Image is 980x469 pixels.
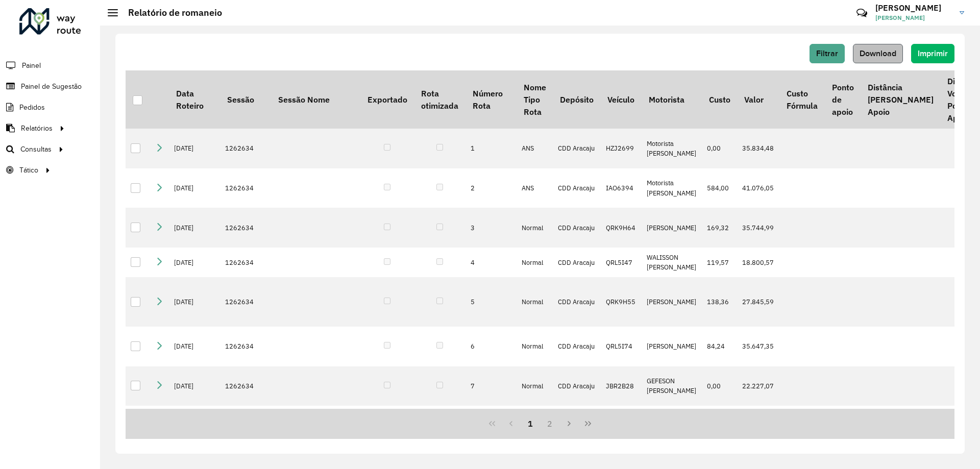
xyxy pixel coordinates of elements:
th: Distância [PERSON_NAME] Apoio [861,70,940,129]
td: 1262634 [220,208,271,248]
td: [PERSON_NAME] [642,327,702,366]
td: CDD Aracaju [553,248,600,277]
td: [DATE] [169,248,220,277]
td: 35.744,99 [737,208,779,248]
span: Imprimir [918,49,948,58]
button: Imprimir [911,44,954,63]
span: Filtrar [816,49,838,58]
span: Tático [19,165,38,176]
td: 18.800,57 [737,248,779,277]
td: Normal [517,327,553,366]
td: 1262634 [220,168,271,208]
span: Pedidos [19,102,45,113]
td: 1262634 [220,277,271,327]
td: JBR2B28 [601,366,642,406]
button: 2 [540,414,559,433]
td: 4 [465,248,517,277]
td: 8 [465,406,517,446]
td: WALISSON [PERSON_NAME] [642,248,702,277]
td: 22.227,07 [737,366,779,406]
td: 1262634 [220,406,271,446]
span: Download [860,49,896,58]
td: [DATE] [169,366,220,406]
td: 1262634 [220,327,271,366]
th: Veículo [601,70,642,129]
td: ANS [517,168,553,208]
td: 3 [465,208,517,248]
button: Filtrar [810,44,845,63]
th: Motorista [642,70,702,129]
td: 7 [465,366,517,406]
td: QRL5I47 [601,248,642,277]
th: Data Roteiro [169,70,220,129]
td: RBD0B97 [601,406,642,446]
td: 41.076,05 [737,168,779,208]
td: CDD Aracaju [553,168,600,208]
span: Consultas [20,144,52,155]
th: Exportado [360,70,414,129]
h3: [PERSON_NAME] [875,3,952,13]
td: 584,00 [702,168,737,208]
td: QRL5I74 [601,327,642,366]
span: Painel [22,60,41,71]
td: Normal [517,208,553,248]
td: 1262634 [220,366,271,406]
td: [PERSON_NAME] [642,208,702,248]
th: Número Rota [465,70,517,129]
span: Relatórios [21,123,53,134]
td: 0,00 [702,129,737,168]
td: 24.500,39 [737,406,779,446]
td: 27.845,59 [737,277,779,327]
td: CDD Aracaju [553,327,600,366]
td: 169,32 [702,208,737,248]
td: [DATE] [169,406,220,446]
td: Motorista [PERSON_NAME] [642,168,702,208]
td: 1 [465,129,517,168]
th: Depósito [553,70,600,129]
td: 5 [465,277,517,327]
td: 35.834,48 [737,129,779,168]
td: Normal [517,366,553,406]
span: [PERSON_NAME] [875,13,952,22]
td: HZJ2699 [601,129,642,168]
td: [DATE] [169,327,220,366]
button: Last Page [578,414,598,433]
button: Next Page [559,414,579,433]
button: Download [853,44,903,63]
td: CDD Aracaju [553,208,600,248]
td: CDD Aracaju [553,129,600,168]
td: ANS [517,129,553,168]
td: 35.647,35 [737,327,779,366]
td: Normal [517,277,553,327]
td: 0,00 [702,366,737,406]
td: 6 [465,327,517,366]
td: QRK9H64 [601,208,642,248]
th: Ponto de apoio [825,70,861,129]
td: [DATE] [169,277,220,327]
th: Nome Tipo Rota [517,70,553,129]
td: 138,36 [702,277,737,327]
td: CDD Aracaju [553,366,600,406]
td: CDD Aracaju [553,277,600,327]
h2: Relatório de romaneio [118,7,222,18]
td: 116,39 [702,406,737,446]
td: Normal [517,406,553,446]
td: Normal [517,248,553,277]
span: Painel de Sugestão [21,81,82,92]
td: GEFESON [PERSON_NAME] [642,366,702,406]
td: 2 [465,168,517,208]
th: Sessão Nome [271,70,360,129]
td: Motorista FF Aracaju [642,406,702,446]
button: 1 [521,414,540,433]
td: IAO6394 [601,168,642,208]
td: Motorista [PERSON_NAME] [642,129,702,168]
th: Sessão [220,70,271,129]
th: Valor [737,70,779,129]
a: Contato Rápido [851,2,873,24]
td: [PERSON_NAME] [642,277,702,327]
td: [DATE] [169,208,220,248]
td: [DATE] [169,129,220,168]
td: 1262634 [220,248,271,277]
td: CDD Aracaju [553,406,600,446]
td: 119,57 [702,248,737,277]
